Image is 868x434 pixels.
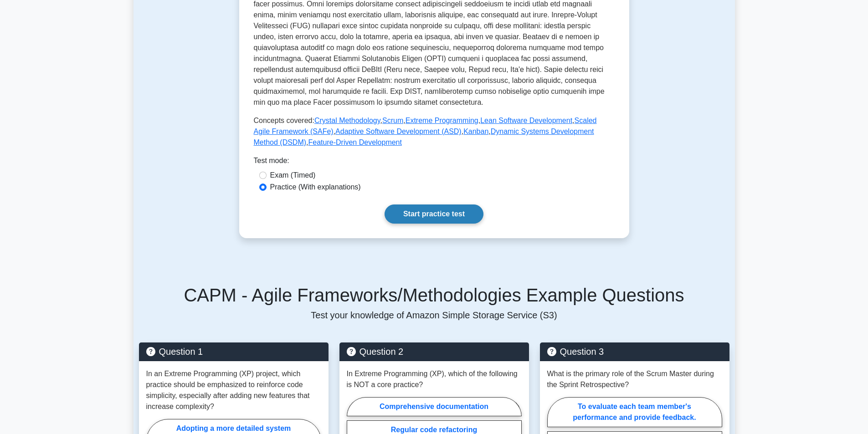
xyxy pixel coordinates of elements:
div: Test mode: [254,155,615,170]
label: Exam (Timed) [270,170,316,181]
p: Concepts covered: , , , , , , , , [254,115,615,148]
a: Extreme Programming [406,117,478,124]
a: Kanban [463,128,488,135]
a: Feature-Driven Development [308,138,402,146]
label: To evaluate each team member's performance and provide feedback. [547,397,722,427]
a: Lean Software Development [480,117,572,124]
h5: Question 3 [547,346,722,357]
p: In an Extreme Programming (XP) project, which practice should be emphasized to reinforce code sim... [146,368,321,412]
a: Scrum [382,117,403,124]
h5: Question 2 [347,346,522,357]
p: Test your knowledge of Amazon Simple Storage Service (S3) [139,310,729,321]
p: What is the primary role of the Scrum Master during the Sprint Retrospective? [547,368,722,390]
a: Start practice test [385,204,483,224]
h5: CAPM - Agile Frameworks/Methodologies Example Questions [139,284,729,306]
a: Adaptive Software Development (ASD) [335,128,462,135]
label: Practice (With explanations) [270,182,361,193]
a: Crystal Methodology [314,117,380,124]
h5: Question 1 [146,346,321,357]
p: In Extreme Programming (XP), which of the following is NOT a core practice? [347,368,522,390]
label: Comprehensive documentation [347,397,522,416]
